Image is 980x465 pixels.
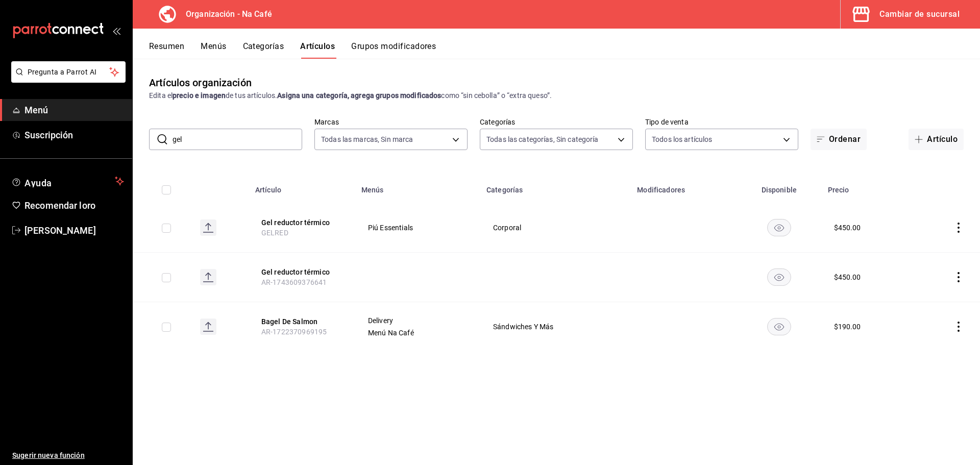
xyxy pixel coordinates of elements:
[486,186,523,194] font: Categorías
[24,225,96,236] font: [PERSON_NAME]
[261,267,343,277] button: edit-product-location
[261,278,327,286] span: AR-1743609376641
[149,41,980,59] div: pestañas de navegación
[255,186,281,194] font: Artículo
[173,129,302,150] input: Buscar artículo
[480,117,515,126] font: Categorías
[186,9,272,19] font: Organización - Na Café
[24,105,48,115] font: Menú
[828,186,849,194] font: Precio
[7,74,126,85] a: Pregunta a Parrot AI
[173,91,226,100] font: precio e imagen
[24,130,73,140] font: Suscripción
[11,61,126,83] button: Pregunta a Parrot AI
[652,135,713,143] font: Todos los artículos
[28,68,97,76] font: Pregunta a Parrot AI
[909,129,964,150] button: Artículo
[493,224,618,231] span: Corporal
[261,316,343,327] button: edit-product-location
[368,317,468,324] span: Delivery
[953,272,964,282] button: actions
[12,451,85,459] font: Sugerir nueva función
[24,200,95,211] font: Recomendar loro
[767,268,791,286] button: availability-product
[24,178,52,188] font: Ayuda
[243,41,284,51] font: Categorías
[149,91,173,100] font: Edita el
[314,117,339,126] font: Marcas
[811,129,867,150] button: Ordenar
[762,186,797,194] font: Disponible
[112,27,120,35] button: abrir_cajón_menú
[953,322,964,332] button: actions
[767,318,791,335] button: availability-product
[226,91,277,100] font: de tus artículos.
[368,224,468,231] span: Piú Essentials
[321,135,413,143] font: Todas las marcas, Sin marca
[767,219,791,236] button: availability-product
[149,77,252,89] font: Artículos organización
[927,134,958,144] font: Artículo
[277,91,441,100] font: Asigna una categoría, agrega grupos modificados
[441,91,552,100] font: como “sin cebolla” o “extra queso”.
[300,41,335,51] font: Artículos
[361,186,384,194] font: Menús
[493,323,618,330] span: Sándwiches Y Más
[834,322,861,332] div: $ 190.00
[261,229,288,237] span: GELRED
[486,135,599,143] font: Todas las categorías, Sin categoría
[149,41,184,51] font: Resumen
[829,134,861,144] font: Ordenar
[879,9,960,19] font: Cambiar de sucursal
[834,223,861,233] div: $ 450.00
[368,329,468,336] span: Menú Na Café
[834,272,861,282] div: $ 450.00
[261,217,343,228] button: edit-product-location
[201,41,226,51] font: Menús
[351,41,436,51] font: Grupos modificadores
[637,186,685,194] font: Modificadores
[953,223,964,233] button: actions
[261,328,327,336] span: AR-1722370969195
[645,117,689,126] font: Tipo de venta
